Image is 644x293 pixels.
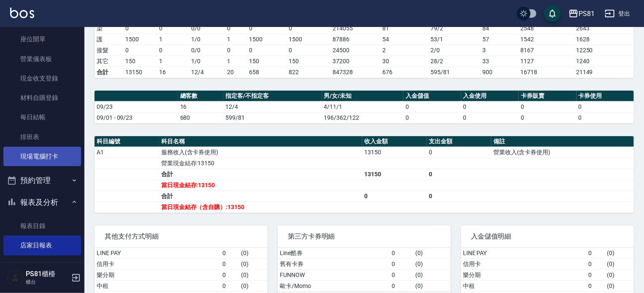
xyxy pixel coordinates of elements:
[330,34,380,45] td: 87886
[278,280,390,291] td: 歐卡/Momo
[427,147,491,158] td: 0
[95,91,634,124] table: a dense table
[480,56,518,67] td: 33
[461,101,519,112] td: 0
[288,232,441,241] span: 第三方卡券明細
[220,258,239,269] td: 0
[278,269,390,280] td: FUNNOW
[10,8,34,18] img: Logo
[428,23,480,34] td: 79 / 2
[322,112,404,123] td: 196/362/122
[330,23,380,34] td: 214055
[380,56,428,67] td: 30
[247,23,287,34] td: 0
[380,45,428,56] td: 2
[518,34,574,45] td: 1542
[427,169,491,180] td: 0
[565,5,598,22] button: PS81
[3,69,81,88] a: 現金收支登錄
[105,232,257,241] span: 其他支付方式明細
[189,23,225,34] td: 0 / 0
[3,30,81,49] a: 座位開單
[428,34,480,45] td: 53 / 1
[3,49,81,69] a: 營業儀表板
[3,236,81,255] a: 店家日報表
[7,269,24,286] img: Person
[157,45,189,56] td: 0
[362,136,427,147] th: 收入金額
[26,278,69,286] p: 櫃台
[380,23,428,34] td: 81
[390,280,414,291] td: 0
[26,270,69,278] h5: PS81櫃檯
[95,280,220,291] td: 中租
[95,269,220,280] td: 樂分期
[157,56,189,67] td: 1
[579,8,595,19] div: PS81
[574,45,634,56] td: 12250
[480,34,518,45] td: 57
[461,280,587,291] td: 中租
[157,34,189,45] td: 1
[287,23,330,34] td: 0
[461,91,519,102] th: 入金使用
[461,248,587,259] td: LINE PAY
[574,67,634,78] td: 21149
[403,112,461,123] td: 0
[95,258,220,269] td: 信用卡
[223,112,322,123] td: 599/81
[471,232,624,241] span: 入金儲值明細
[159,180,362,191] td: 當日現金結存:13150
[362,191,427,202] td: 0
[189,45,225,56] td: 0 / 0
[225,45,247,56] td: 0
[587,258,605,269] td: 0
[225,34,247,45] td: 1
[480,45,518,56] td: 3
[287,34,330,45] td: 1500
[159,136,362,147] th: 科目名稱
[330,56,380,67] td: 37200
[330,45,380,56] td: 24500
[330,67,380,78] td: 847328
[461,258,587,269] td: 信用卡
[178,112,223,123] td: 680
[518,23,574,34] td: 2548
[159,202,362,212] td: 當日現金結存（含自購）:13150
[225,67,247,78] td: 20
[95,112,178,123] td: 09/01 - 09/23
[220,248,239,259] td: 0
[178,91,223,102] th: 總客數
[123,67,157,78] td: 13150
[322,101,404,112] td: 4/11/1
[414,280,451,291] td: ( 0 )
[414,258,451,269] td: ( 0 )
[239,258,268,269] td: ( 0 )
[491,136,634,147] th: 備註
[519,91,576,102] th: 卡券販賣
[544,5,561,22] button: save
[95,248,220,259] td: LINE PAY
[587,248,605,259] td: 0
[287,45,330,56] td: 0
[428,67,480,78] td: 595/81
[362,169,427,180] td: 13150
[287,67,330,78] td: 822
[428,45,480,56] td: 2 / 0
[390,269,414,280] td: 0
[428,56,480,67] td: 28 / 2
[278,258,390,269] td: 舊有卡券
[480,23,518,34] td: 84
[518,56,574,67] td: 1127
[518,45,574,56] td: 8167
[95,147,159,158] td: A1
[123,23,157,34] td: 0
[390,248,414,259] td: 0
[403,91,461,102] th: 入金儲值
[3,216,81,236] a: 報表目錄
[390,258,414,269] td: 0
[159,158,362,169] td: 營業現金結存:13150
[123,45,157,56] td: 0
[574,34,634,45] td: 1628
[574,56,634,67] td: 1240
